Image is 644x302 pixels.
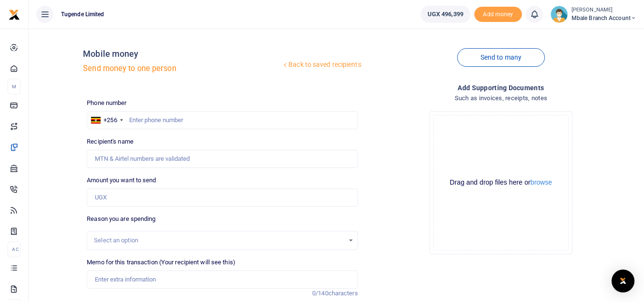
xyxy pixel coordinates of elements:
[531,179,552,186] button: browse
[312,290,328,297] span: 0/140
[83,64,281,73] h5: Send money to one person
[87,271,358,289] input: Enter extra information
[8,79,20,94] li: M
[474,7,522,22] span: Add money
[366,83,636,93] h4: Add supporting Documents
[612,270,634,292] div: Open Intercom Messenger
[551,6,568,23] img: profile-user
[87,137,133,146] label: Recipient's name
[429,111,572,254] div: File Uploader
[474,7,522,22] li: Toup your wallet
[87,150,358,168] input: MTN & Airtel numbers are validated
[87,176,156,185] label: Amount you want to send
[94,236,344,245] div: Select an option
[572,14,636,22] span: Mbale Branch Account
[103,115,117,125] div: +256
[417,6,474,23] li: Wallet ballance
[8,241,20,257] li: Ac
[434,178,568,187] div: Drag and drop files here or
[87,188,358,207] input: UGX
[328,290,358,297] span: characters
[87,111,358,129] input: Enter phone number
[87,258,235,267] label: Memo for this transaction (Your recipient will see this)
[9,9,20,21] img: logo-small
[420,6,470,23] a: UGX 496,399
[366,93,636,104] h4: Such as invoices, receipts, notes
[551,6,636,23] a: profile-user [PERSON_NAME] Mbale Branch Account
[474,10,522,17] a: Add money
[572,6,636,14] small: [PERSON_NAME]
[87,98,126,108] label: Phone number
[87,112,125,129] div: Uganda: +256
[87,214,155,224] label: Reason you are spending
[457,48,545,67] a: Send to many
[83,49,281,59] h4: Mobile money
[57,10,108,19] span: Tugende Limited
[9,10,20,18] a: logo-small logo-large logo-large
[428,10,463,19] span: UGX 496,399
[281,56,362,73] a: Back to saved recipients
